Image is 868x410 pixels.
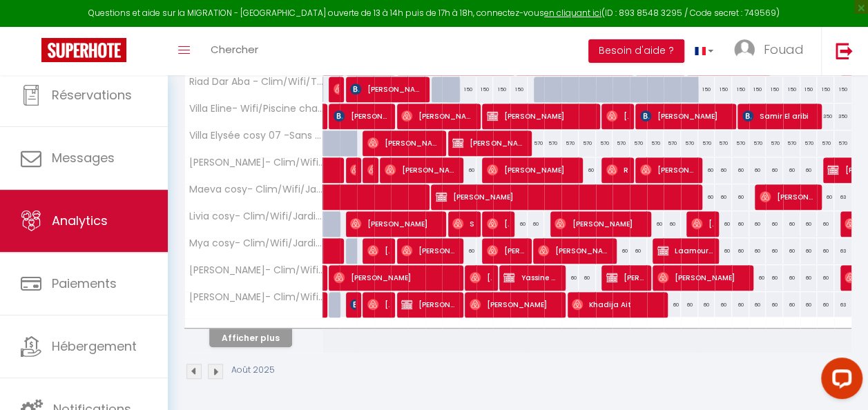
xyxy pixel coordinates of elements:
[834,104,851,129] div: 350
[510,211,528,237] div: 60
[52,86,132,104] span: Réservations
[800,157,818,183] div: 60
[766,77,783,102] div: 150
[613,238,630,264] div: 60
[742,103,814,129] span: Samir El aribi
[664,292,681,318] div: 60
[211,42,258,57] span: Chercher
[749,211,766,237] div: 60
[764,41,804,58] span: Fouad
[187,184,325,195] span: Maeva cosy- Clim/Wifi/Jardin à 10min de l'Aéroport (30_05)
[800,265,818,291] div: 60
[810,352,868,410] iframe: LiveChat chat widget
[732,238,749,264] div: 60
[544,130,561,156] div: 570
[572,291,660,318] span: Khadija Ait
[715,130,732,156] div: 570
[187,77,325,87] span: Riad Dar Aba - Clim/Wifi/Terasse à 5min de la medina
[436,184,690,210] span: [PERSON_NAME]
[187,238,325,248] span: Mya cosy- Clim/Wifi/Jardin à 10min de l'Aéroport (29_10)
[209,329,292,347] button: Afficher plus
[817,211,834,237] div: 60
[724,27,821,75] a: ... Fouad
[834,184,851,210] div: 63
[334,103,389,129] span: [PERSON_NAME]
[487,103,592,129] span: [PERSON_NAME]
[749,77,766,102] div: 150
[510,77,528,102] div: 150
[606,157,628,183] span: Riad El
[187,104,325,114] span: Villa Eline- Wifi/Piscine chauffée/Sans vis-à-vis
[783,130,800,156] div: 570
[231,364,275,377] p: Août 2025
[52,275,117,292] span: Paiements
[766,130,783,156] div: 570
[561,265,579,291] div: 60
[459,157,476,183] div: 60
[52,149,115,166] span: Messages
[836,42,853,59] img: logout
[350,291,356,318] span: [PERSON_NAME]
[401,103,473,129] span: [PERSON_NAME]
[691,211,713,237] span: [PERSON_NAME]
[783,211,800,237] div: 60
[493,77,510,102] div: 150
[715,184,732,210] div: 60
[783,238,800,264] div: 60
[834,130,851,156] div: 570
[834,77,851,102] div: 150
[732,77,749,102] div: 150
[367,157,373,183] span: [PERSON_NAME]
[817,238,834,264] div: 60
[783,265,800,291] div: 60
[817,292,834,318] div: 60
[187,130,325,141] span: Villa Elysée cosy 07 -Sans vis-à-vis|WifiHD|PiscineChauffée
[385,157,456,183] span: [PERSON_NAME]
[538,237,610,264] span: [PERSON_NAME]
[749,157,766,183] div: 60
[817,265,834,291] div: 60
[766,157,783,183] div: 60
[715,238,732,264] div: 60
[749,238,766,264] div: 60
[766,265,783,291] div: 60
[334,76,339,102] span: Minh-[PERSON_NAME]
[766,211,783,237] div: 60
[698,292,715,318] div: 60
[528,211,545,237] div: 60
[760,184,815,210] span: [PERSON_NAME]
[783,77,800,102] div: 150
[630,130,647,156] div: 570
[800,130,818,156] div: 570
[749,292,766,318] div: 60
[187,211,325,222] span: Livia cosy- Clim/Wifi/Jardin à 10min de l'Aéroport (30_06)
[52,338,137,355] span: Hébergement
[350,211,438,237] span: [PERSON_NAME]
[459,77,476,102] div: 150
[715,77,732,102] div: 150
[800,211,818,237] div: 60
[715,292,732,318] div: 60
[544,7,601,19] a: en cliquant ici
[459,238,476,264] div: 60
[734,39,755,60] img: ...
[698,130,715,156] div: 570
[640,103,729,129] span: [PERSON_NAME]
[732,211,749,237] div: 60
[640,157,695,183] span: [PERSON_NAME]
[681,130,698,156] div: 570
[579,130,596,156] div: 570
[698,184,715,210] div: 60
[834,292,851,318] div: 63
[630,238,647,264] div: 60
[698,157,715,183] div: 60
[664,130,681,156] div: 570
[698,77,715,102] div: 150
[647,130,664,156] div: 570
[41,38,126,62] img: Super Booking
[579,265,596,291] div: 60
[596,130,613,156] div: 570
[766,292,783,318] div: 60
[187,157,325,168] span: [PERSON_NAME]- Clim/Wifi/Jardin à 10min de l'Aéroport (30_10)
[732,157,749,183] div: 60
